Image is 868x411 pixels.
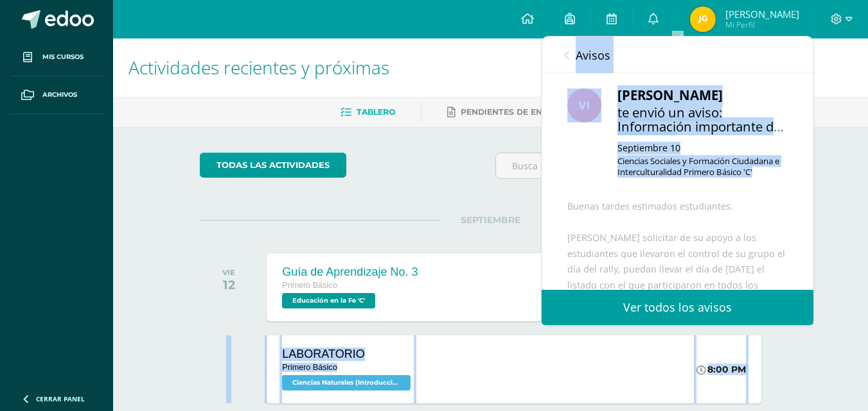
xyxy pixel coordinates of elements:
div: VIE [222,268,235,277]
input: Busca una actividad próxima aquí... [496,153,781,178]
span: Mi Perfil [725,19,799,30]
span: Ciencias Naturales (Introducción a la Biología) 'C' [282,375,411,390]
span: Pendientes de entrega [461,107,571,117]
span: Tablero [357,107,395,117]
span: Avisos [576,47,610,63]
a: Ver todos los avisos [542,290,813,325]
div: [PERSON_NAME] [617,85,788,105]
span: Primero Básico [282,281,337,290]
div: 8:00 PM [696,364,746,375]
div: Guía de Aprendizaje No. 3 [282,265,418,279]
div: te envió un aviso: Información importante de "Talleres". [617,105,788,135]
span: Cerrar panel [36,394,85,403]
p: Ciencias Sociales y Formación Ciudadana e Interculturalidad Primero Básico 'C' [617,156,788,178]
a: todas las Actividades [200,153,346,178]
span: Primero Básico [282,363,337,372]
span: [PERSON_NAME] [725,8,799,21]
span: SEPTIEMBRE [440,214,541,226]
div: LABORATORIO [282,348,414,361]
span: Actividades recientes y próximas [128,55,389,80]
span: Mis cursos [42,52,84,62]
a: Archivos [10,76,103,114]
div: Septiembre 10 [617,142,788,155]
a: Tablero [341,102,395,122]
span: Archivos [42,90,77,100]
a: Mis cursos [10,38,103,76]
span: Educación en la Fe 'C' [282,293,375,308]
img: 44b7314937dcab5c0bab56c489fb6ff9.png [690,6,716,32]
div: 12 [222,277,235,292]
a: Pendientes de entrega [447,102,571,122]
img: bd6d0aa147d20350c4821b7c643124fa.png [567,88,601,122]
